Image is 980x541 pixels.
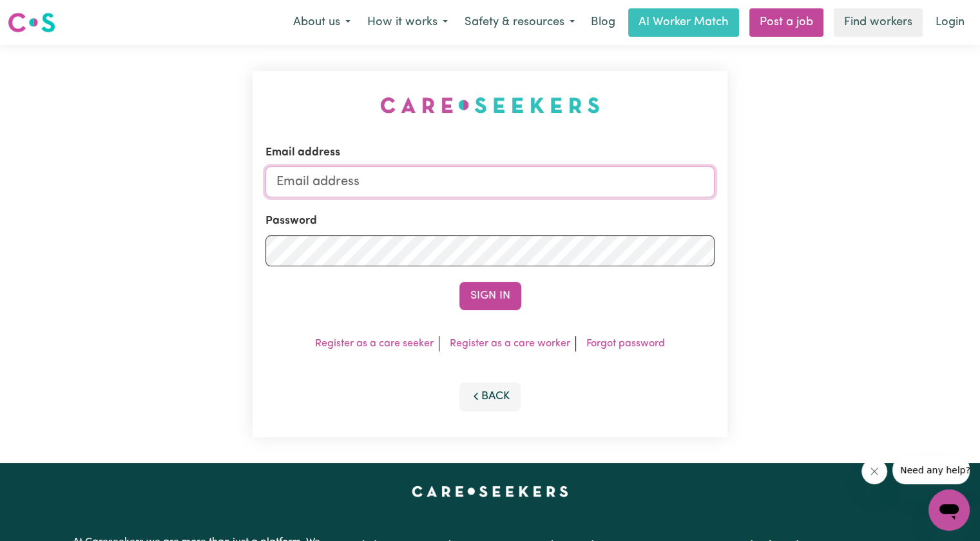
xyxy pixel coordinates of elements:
[315,339,434,349] a: Register as a care seeker
[456,9,583,36] button: Safety & resources
[928,8,972,37] a: Login
[459,382,521,411] button: Back
[586,339,665,349] a: Forgot password
[892,456,970,484] iframe: Message from company
[285,9,359,36] button: About us
[749,8,823,37] a: Post a job
[265,144,340,161] label: Email address
[861,458,887,484] iframe: Close message
[8,9,78,19] span: Need any help?
[359,9,456,36] button: How it works
[628,8,739,37] a: AI Worker Match
[265,213,317,230] label: Password
[928,489,970,531] iframe: Button to launch messaging window
[450,339,570,349] a: Register as a care worker
[459,282,521,310] button: Sign In
[583,8,623,37] a: Blog
[412,486,568,497] a: Careseekers home page
[265,166,715,197] input: Email address
[8,8,55,37] a: Careseekers logo
[8,11,55,34] img: Careseekers logo
[834,8,923,37] a: Find workers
